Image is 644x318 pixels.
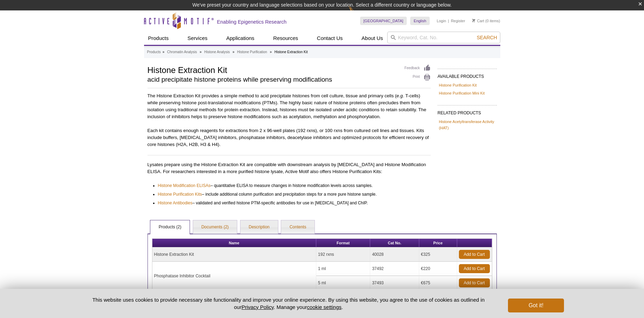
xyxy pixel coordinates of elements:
[158,191,202,198] a: Histone Purification Kits
[152,262,317,290] td: Phosphatase Inhibitor Cocktail
[316,247,370,262] td: 192 rxns
[222,32,259,45] a: Applications
[357,32,387,45] a: About Us
[370,239,419,247] th: Cat No.
[167,49,197,55] a: Chromatin Analysis
[419,276,457,290] td: €675
[370,262,419,276] td: 37492
[459,250,490,259] a: Add to Cart
[307,304,341,310] button: cookie settings
[477,35,497,40] span: Search
[410,17,430,25] a: English
[438,105,497,117] h2: RELATED PRODUCTS
[508,299,564,312] button: Got it!
[148,92,431,120] p: The Histone Extraction Kit provides a simple method to acid precipitate histones from cell cultur...
[316,239,370,247] th: Format
[472,19,475,22] img: Your Cart
[370,247,419,262] td: 40028
[360,17,407,25] a: [GEOGRAPHIC_DATA]
[240,220,278,234] a: Description
[217,19,287,25] h2: Enabling Epigenetics Research
[397,93,403,98] em: e.g
[150,220,190,234] a: Products (2)
[313,32,347,45] a: Contact Us
[152,239,317,247] th: Name
[270,50,272,54] li: »
[158,182,210,189] a: Histone Modification ELISAs
[472,17,500,25] li: (0 items)
[158,199,192,206] a: Histone Antibodies
[405,74,431,81] a: Print
[144,32,173,45] a: Products
[419,262,457,276] td: €220
[148,64,398,75] h1: Histone Extraction Kit
[148,161,431,175] p: Lysates prepare using the Histone Extraction Kit are compatible with downstream analysis by [MEDI...
[275,50,308,54] li: Histone Extraction Kit
[439,82,477,88] a: Histone Purification Kit
[387,32,500,43] input: Keyword, Cat. No.
[316,262,370,276] td: 1 ml
[147,49,161,55] a: Products
[232,50,234,54] li: »
[80,296,497,311] p: This website uses cookies to provide necessary site functionality and improve your online experie...
[419,247,457,262] td: €325
[405,64,431,72] a: Feedback
[158,198,424,206] li: – validated and verified histone PTM-specific antibodies for use in [MEDICAL_DATA] and ChIP.
[193,220,237,234] a: Documents (2)
[419,239,457,247] th: Price
[448,17,449,25] li: |
[349,5,367,22] img: Change Here
[269,32,302,45] a: Resources
[148,76,398,83] h2: acid precipitate histone proteins while preserving modifications
[437,18,446,23] a: Login
[472,18,484,23] a: Cart
[281,220,315,234] a: Contents
[475,34,499,41] button: Search
[241,304,273,310] a: Privacy Policy
[438,68,497,81] h2: AVAILABLE PRODUCTS
[459,264,490,273] a: Add to Cart
[162,50,165,54] li: »
[439,119,495,131] a: Histone Acetyltransferase Activity (HAT)
[158,182,424,189] li: – quantitative ELISA to measure changes in histone modification levels across samples.
[316,276,370,290] td: 5 ml
[200,50,202,54] li: »
[152,247,317,262] td: Histone Extraction Kit
[148,127,431,148] p: Each kit contains enough reagents for extractions from 2 x 96-well plates (192 rxns), or 100 rxns...
[451,18,465,23] a: Register
[459,278,490,287] a: Add to Cart
[370,276,419,290] td: 37493
[204,49,230,55] a: Histone Analysis
[237,49,267,55] a: Histone Purification
[158,189,424,198] li: – include additional column purification and precipitation steps for a more pure histone sample.
[183,32,212,45] a: Services
[439,90,485,96] a: Histone Purification Mini Kit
